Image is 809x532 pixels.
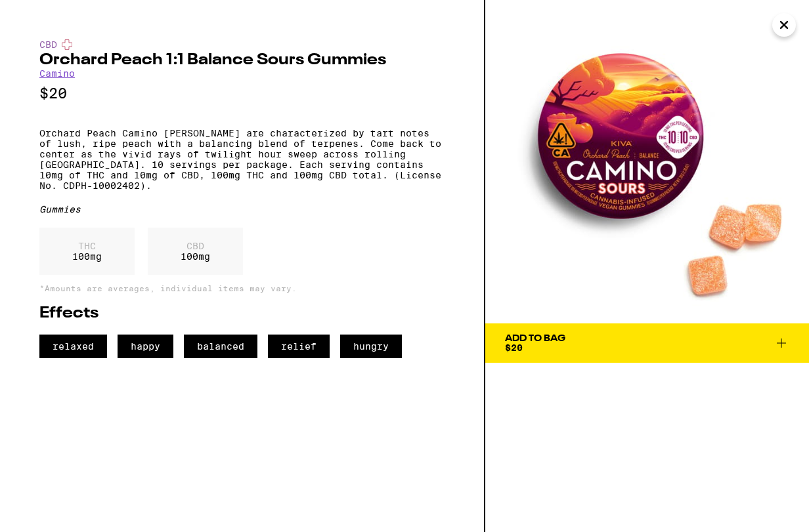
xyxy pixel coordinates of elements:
div: 100 mg [148,228,243,275]
span: hungry [340,335,402,358]
h2: Orchard Peach 1:1 Balance Sours Gummies [39,52,445,68]
span: relaxed [39,335,107,358]
div: Gummies [39,204,445,215]
div: 100 mg [39,228,135,275]
p: CBD [181,241,210,251]
p: THC [72,241,102,251]
img: cbdColor.svg [62,39,72,50]
span: relief [268,335,330,358]
span: $20 [505,342,523,353]
p: $20 [39,85,445,102]
span: balanced [184,335,257,358]
div: Add To Bag [505,334,565,343]
button: Close [772,13,796,37]
p: Orchard Peach Camino [PERSON_NAME] are characterized by tart notes of lush, ripe peach with a bal... [39,128,445,191]
div: CBD [39,39,445,50]
p: *Amounts are averages, individual items may vary. [39,284,445,293]
span: happy [118,335,173,358]
button: Add To Bag$20 [485,323,809,363]
a: Camino [39,68,75,79]
h2: Effects [39,306,445,321]
span: Hi. Need any help? [8,9,95,20]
